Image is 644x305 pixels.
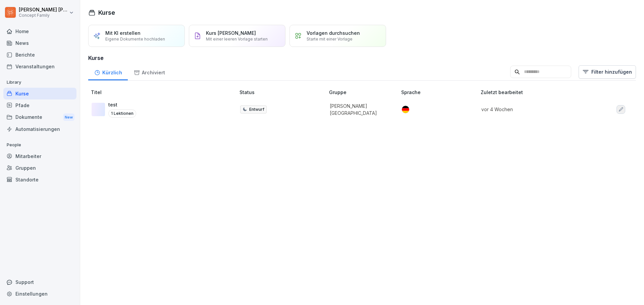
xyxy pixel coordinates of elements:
a: Home [3,25,76,37]
p: Entwurf [249,106,264,112]
a: Mitarbeiter [3,150,76,162]
a: Kürzlich [88,63,128,80]
a: Standorte [3,174,76,185]
div: New [63,113,74,121]
a: Automatisierungen [3,123,76,135]
p: Sprache [401,89,478,96]
p: Library [3,77,76,88]
a: Archiviert [128,63,171,80]
div: Support [3,276,76,288]
button: Filter hinzufügen [579,65,636,79]
a: Berichte [3,49,76,61]
p: Kurs [PERSON_NAME] [206,30,256,36]
p: test [108,101,136,108]
p: [PERSON_NAME] [GEOGRAPHIC_DATA] [330,102,390,117]
p: 1 Lektionen [108,109,136,118]
p: Mit einer leeren Vorlage starten [206,36,268,42]
p: Mit KI erstellen [105,30,141,36]
a: Kurse [3,88,76,99]
a: News [3,37,76,49]
p: Zuletzt bearbeitet [481,89,596,96]
p: [PERSON_NAME] [PERSON_NAME] [19,7,68,13]
h1: Kurse [98,8,115,17]
a: Veranstaltungen [3,61,76,72]
p: Concept Family [19,13,68,18]
p: vor 4 Wochen [481,106,588,113]
a: Pfade [3,99,76,111]
p: Starte mit einer Vorlage [307,36,353,42]
p: Titel [91,89,237,96]
p: Gruppe [329,89,398,96]
p: People [3,140,76,150]
a: Einstellungen [3,288,76,300]
p: Status [239,89,326,96]
a: DokumenteNew [3,111,76,124]
p: Vorlagen durchsuchen [307,30,360,36]
p: Eigene Dokumente hochladen [105,36,165,42]
a: Gruppen [3,162,76,174]
h3: Kurse [88,54,636,62]
div: Dokumente [3,111,76,124]
img: de.svg [402,106,409,113]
